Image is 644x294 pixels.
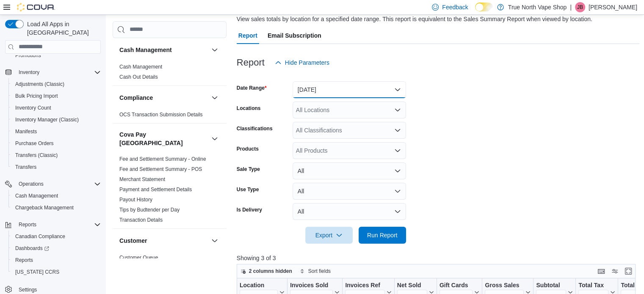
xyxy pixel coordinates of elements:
span: Bulk Pricing Import [12,91,101,101]
span: Dashboards [15,245,49,252]
span: Adjustments (Classic) [12,79,101,89]
a: Purchase Orders [12,138,57,148]
span: Transfers [12,162,101,172]
button: Inventory Manager (Classic) [8,114,104,126]
span: 2 columns hidden [249,268,292,275]
a: Payout History [119,197,152,203]
a: Canadian Compliance [12,231,69,242]
div: Net Sold [397,281,427,289]
button: Chargeback Management [8,202,104,214]
a: Inventory Count [12,103,55,113]
a: Cash Out Details [119,74,158,80]
span: Cash Management [15,192,58,199]
span: Purchase Orders [15,140,54,147]
span: [US_STATE] CCRS [15,269,59,275]
p: True North Vape Shop [508,2,567,12]
button: Inventory [15,67,43,77]
button: All [293,183,406,200]
a: Adjustments (Classic) [12,79,68,89]
span: Canadian Compliance [12,231,101,242]
span: Promotions [12,50,101,60]
div: Cash Management [113,62,227,85]
span: Transfers (Classic) [12,150,101,160]
span: Cash Management [119,63,162,70]
label: Classifications [237,125,273,132]
h3: Customer [119,236,147,245]
button: Display options [610,266,620,276]
button: Bulk Pricing Import [8,90,104,102]
button: Cash Management [8,190,104,202]
span: Manifests [15,128,37,135]
span: Reports [12,255,101,265]
button: [DATE] [293,81,406,98]
span: Transfers (Classic) [15,152,58,159]
button: Transfers (Classic) [8,149,104,161]
span: Inventory [15,67,101,77]
button: Purchase Orders [8,137,104,149]
span: Washington CCRS [12,267,101,277]
button: Reports [15,220,40,230]
span: Manifests [12,126,101,137]
a: Fee and Settlement Summary - Online [119,156,206,162]
div: Gift Cards [439,281,473,289]
button: All [293,162,406,179]
button: Sort fields [296,266,334,276]
a: Dashboards [12,243,53,253]
h3: Cash Management [119,46,172,54]
span: Adjustments (Classic) [15,81,64,88]
a: Cash Management [119,64,162,70]
button: Cash Management [210,45,220,55]
button: Open list of options [394,147,401,154]
button: Canadian Compliance [8,231,104,242]
a: Inventory Manager (Classic) [12,115,82,125]
h3: Cova Pay [GEOGRAPHIC_DATA] [119,130,208,147]
button: Open list of options [394,107,401,113]
a: [US_STATE] CCRS [12,267,63,277]
div: Invoices Sold [290,281,333,289]
a: Fee and Settlement Summary - POS [119,166,202,172]
button: Reports [2,219,104,231]
button: Promotions [8,49,104,61]
span: Sort fields [308,268,331,275]
label: Date Range [237,85,267,91]
span: Email Subscription [268,27,321,44]
button: 2 columns hidden [237,266,296,276]
a: Tips by Budtender per Day [119,207,180,213]
span: Fee and Settlement Summary - Online [119,156,206,162]
span: Settings [19,286,37,293]
span: Inventory Manager (Classic) [15,116,79,123]
button: Hide Parameters [271,54,333,71]
span: Canadian Compliance [15,233,65,240]
a: Customer Queue [119,255,158,261]
p: [PERSON_NAME] [589,2,637,12]
span: Reports [15,257,33,264]
img: Cova [17,3,55,11]
label: Is Delivery [237,206,262,213]
div: Invoices Ref [345,281,384,289]
a: Transfers (Classic) [12,150,61,160]
button: Adjustments (Classic) [8,78,104,90]
span: Purchase Orders [12,138,101,148]
a: Chargeback Management [12,203,77,213]
span: Cash Management [12,191,101,201]
label: Use Type [237,186,259,193]
span: JB [577,2,583,12]
span: Chargeback Management [12,203,101,213]
label: Sale Type [237,166,260,173]
a: Bulk Pricing Import [12,91,61,101]
span: Inventory Manager (Classic) [12,115,101,125]
span: Inventory Count [12,103,101,113]
button: All [293,203,406,220]
div: Subtotal [536,281,566,289]
button: Inventory [2,66,104,78]
button: Run Report [359,227,406,244]
input: Dark Mode [475,3,493,11]
span: Operations [19,181,44,187]
div: Cova Pay [GEOGRAPHIC_DATA] [113,154,227,228]
button: Compliance [210,93,220,103]
button: Inventory Count [8,102,104,114]
span: Transaction Details [119,217,163,223]
span: Reports [19,221,36,228]
a: Transfers [12,162,40,172]
span: Operations [15,179,101,189]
